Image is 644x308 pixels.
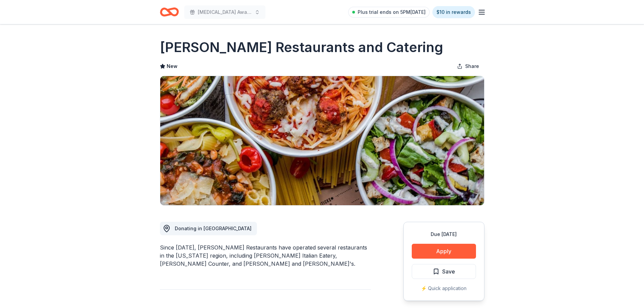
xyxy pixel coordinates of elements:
div: Since [DATE], [PERSON_NAME] Restaurants have operated several restaurants in the [US_STATE] regio... [160,243,371,268]
a: Plus trial ends on 5PM[DATE] [348,7,430,18]
a: $10 in rewards [432,6,475,18]
div: ⚡️ Quick application [412,284,476,292]
img: Image for Marrello Restaurants and Catering [160,76,484,205]
span: Plus trial ends on 5PM[DATE] [358,8,426,16]
span: New [167,62,177,70]
span: Donating in [GEOGRAPHIC_DATA] [175,226,252,231]
button: Apply [412,244,476,259]
span: Share [465,62,479,70]
button: Share [452,60,484,73]
h1: [PERSON_NAME] Restaurants and Catering [160,38,443,57]
span: [MEDICAL_DATA] Awareness Raffle [198,8,252,16]
span: Save [442,267,455,276]
a: Home [160,4,179,20]
button: [MEDICAL_DATA] Awareness Raffle [184,5,265,19]
div: Due [DATE] [412,230,476,238]
button: Save [412,264,476,279]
